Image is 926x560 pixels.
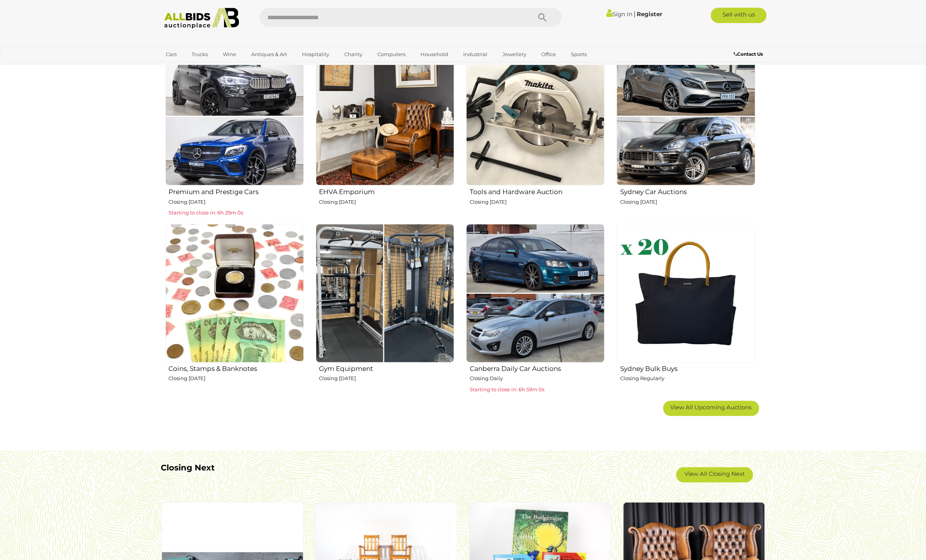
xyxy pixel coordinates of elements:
[315,47,454,218] a: EHVA Emporium Closing [DATE]
[169,198,304,206] p: Closing [DATE]
[466,224,605,362] img: Canberra Daily Car Auctions
[161,463,215,473] b: Closing Next
[470,387,544,393] span: Starting to close in: 6h 59m 0s
[466,47,605,218] a: Tools and Hardware Auction Closing [DATE]
[169,374,304,383] p: Closing [DATE]
[498,48,532,61] a: Jewellery
[319,186,454,196] h2: EHVA Emporium
[340,48,368,61] a: Charity
[676,467,753,483] a: View All Closing Next
[663,401,759,416] a: View All Upcoming Auctions
[169,364,304,373] h2: Coins, Stamps & Banknotes
[734,51,763,57] b: Contact Us
[319,374,454,383] p: Closing [DATE]
[169,209,244,216] span: Starting to close in: 6h 29m 0s
[470,374,605,383] p: Closing Daily
[161,61,226,73] a: [GEOGRAPHIC_DATA]
[416,48,454,61] a: Household
[566,48,592,61] a: Sports
[466,224,605,395] a: Canberra Daily Car Auctions Closing Daily Starting to close in: 6h 59m 0s
[634,10,636,18] span: |
[297,48,335,61] a: Hospitality
[165,224,304,395] a: Coins, Stamps & Banknotes Closing [DATE]
[165,47,304,218] a: Premium and Prestige Cars Closing [DATE] Starting to close in: 6h 29m 0s
[316,224,454,362] img: Gym Equipment
[616,224,755,395] a: Sydney Bulk Buys Closing Regularly
[160,8,244,29] img: Allbids.com.au
[470,198,605,206] p: Closing [DATE]
[187,48,213,61] a: Trucks
[617,224,755,362] img: Sydney Bulk Buys
[218,48,242,61] a: Wine
[607,10,633,18] a: Sign In
[537,48,561,61] a: Office
[466,47,605,186] img: Tools and Hardware Auction
[165,224,304,362] img: Coins, Stamps & Banknotes
[620,364,755,373] h2: Sydney Bulk Buys
[711,8,767,23] a: Sell with us
[316,47,454,186] img: EHVA Emporium
[617,47,755,186] img: Sydney Car Auctions
[161,48,182,61] a: Cars
[169,186,304,196] h2: Premium and Prestige Cars
[620,198,755,206] p: Closing [DATE]
[470,364,605,373] h2: Canberra Daily Car Auctions
[319,198,454,206] p: Closing [DATE]
[523,8,562,27] button: Search
[470,186,605,196] h2: Tools and Hardware Auction
[637,10,662,18] a: Register
[315,224,454,395] a: Gym Equipment Closing [DATE]
[459,48,493,61] a: Industrial
[247,48,292,61] a: Antiques & Art
[319,364,454,373] h2: Gym Equipment
[671,404,752,411] span: View All Upcoming Auctions
[620,374,755,383] p: Closing Regularly
[165,47,304,186] img: Premium and Prestige Cars
[373,48,411,61] a: Computers
[620,186,755,196] h2: Sydney Car Auctions
[616,47,755,218] a: Sydney Car Auctions Closing [DATE]
[734,50,765,58] a: Contact Us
